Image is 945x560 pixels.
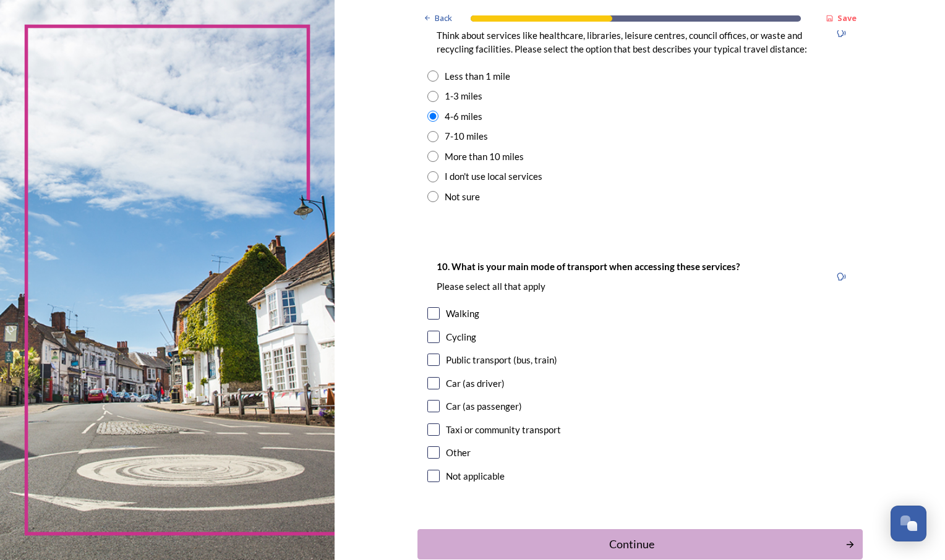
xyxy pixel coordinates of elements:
[417,529,863,559] button: Continue
[891,506,926,541] button: Open Chat
[435,12,452,24] span: Back
[445,69,510,83] div: Less than 1 mile
[445,190,480,204] div: Not sure
[445,109,482,124] div: 4-6 miles
[446,469,505,483] div: Not applicable
[446,446,471,460] div: Other
[437,29,821,56] p: Think about services like healthcare, libraries, leisure centres, council offices, or waste and r...
[837,12,857,23] strong: Save
[446,353,557,367] div: Public transport (bus, train)
[424,536,839,553] div: Continue
[437,280,740,293] p: Please select all that apply
[445,169,542,184] div: I don't use local services
[446,399,522,414] div: Car (as passenger)
[445,150,524,164] div: More than 10 miles
[445,89,482,103] div: 1-3 miles
[446,423,561,437] div: Taxi or community transport
[437,261,740,272] strong: 10. What is your main mode of transport when accessing these services?
[446,330,476,344] div: Cycling
[445,129,488,143] div: 7-10 miles
[446,376,505,391] div: Car (as driver)
[446,307,479,321] div: Walking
